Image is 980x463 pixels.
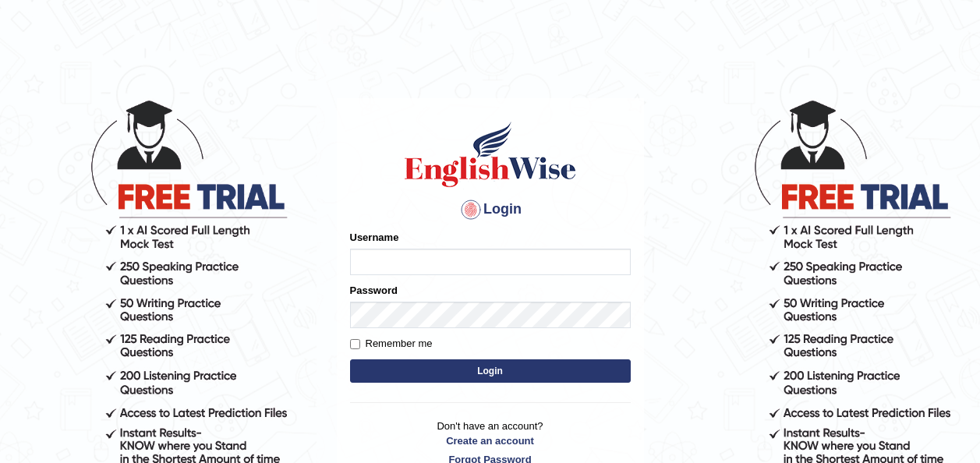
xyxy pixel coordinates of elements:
img: Logo of English Wise sign in for intelligent practice with AI [402,119,579,189]
a: Create an account [350,433,631,448]
label: Password [350,283,398,298]
input: Remember me [350,339,360,349]
button: Login [350,359,631,383]
label: Username [350,230,399,245]
label: Remember me [350,336,433,352]
h4: Login [350,197,631,222]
